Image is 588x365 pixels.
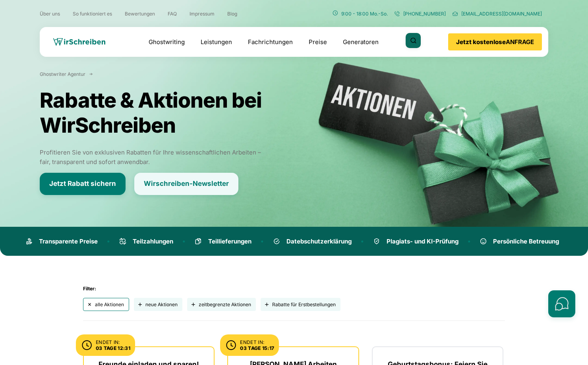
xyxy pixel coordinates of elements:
img: Datebschutzerklärung [273,238,280,245]
a: Leistungen [201,37,232,47]
button: zeitbegrenzte Aktionen [187,298,256,311]
div: Teillieferungen [195,238,251,245]
span: [PHONE_NUMBER] [403,11,446,17]
a: Preise [309,38,327,46]
a: [PHONE_NUMBER] [394,10,446,17]
img: Plagiats- und KI-Prüfung [373,238,380,245]
a: Fachrichtungen [248,37,293,47]
img: Transparente Preise [26,238,33,245]
a: Impressum [190,11,215,17]
a: Wirschreiben-Newsletter [134,173,238,195]
a: Generatoren [343,37,379,47]
span: Endet in: [96,339,130,345]
img: wirschreiben [53,38,105,46]
a: [EMAIL_ADDRESS][DOMAIN_NAME] [452,10,542,17]
a: Ghostwriter Agentur [40,70,85,78]
img: Teilzahlungen [119,238,126,245]
div: Transparente Preise [26,238,98,245]
div: Datebschutzerklärung [273,238,352,245]
a: FAQ [168,11,177,17]
div: Filter: [83,286,505,292]
div: Persönliche Betreuung [480,238,559,245]
div: Plagiats- und KI-Prüfung [373,238,458,245]
span: Endet in: [240,339,274,345]
span: 03 Tage 12:31 [96,345,130,351]
a: Ghostwriting [149,37,185,47]
button: neue Aktionen [134,298,182,311]
a: Bewertungen [125,11,155,17]
div: Teilzahlungen [119,238,173,245]
a: Jetzt Rabatt sichern [40,173,126,195]
span: 9:00 - 18:00 Mo.-So. [341,11,388,17]
button: Jetzt kostenloseANFRAGE [448,33,542,50]
button: alle Aktionen [83,298,129,311]
a: Über uns [40,11,60,17]
h1: Rabatte & Aktionen bei WirSchreiben [40,88,270,138]
img: Teillieferungen [195,238,202,245]
b: Jetzt kostenlose [456,38,506,46]
span: 03 Tage 15:17 [240,345,274,351]
button: Rabatte für Erstbestellungen [261,298,340,311]
p: Profitieren Sie von exklusiven Rabatten für Ihre wissenschaftlichen Arbeiten – fair, transparent ... [40,148,270,167]
a: Blog [227,11,237,17]
img: Persönliche Betreuung [480,238,487,245]
button: Suche öffnen [406,33,421,48]
a: So funktioniert es [73,11,112,17]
